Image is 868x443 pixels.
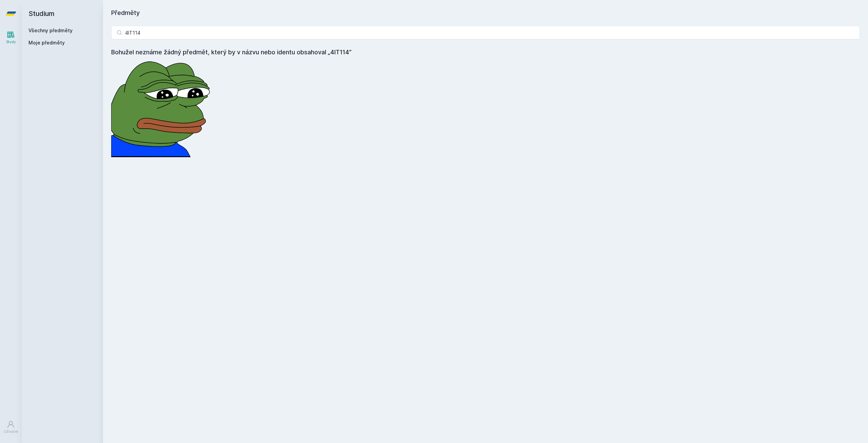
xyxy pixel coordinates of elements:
div: Uživatel [4,429,18,434]
div: Study [6,39,16,44]
h4: Bohužel neznáme žádný předmět, který by v názvu nebo identu obsahoval „4IT114” [111,48,860,57]
h1: Předměty [111,8,860,18]
a: Study [1,27,20,48]
a: Všechny předměty [28,27,73,33]
img: error_picture.png [111,57,213,157]
span: Moje předměty [28,39,65,46]
input: Název nebo ident předmětu… [111,26,860,39]
a: Uživatel [1,417,20,438]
